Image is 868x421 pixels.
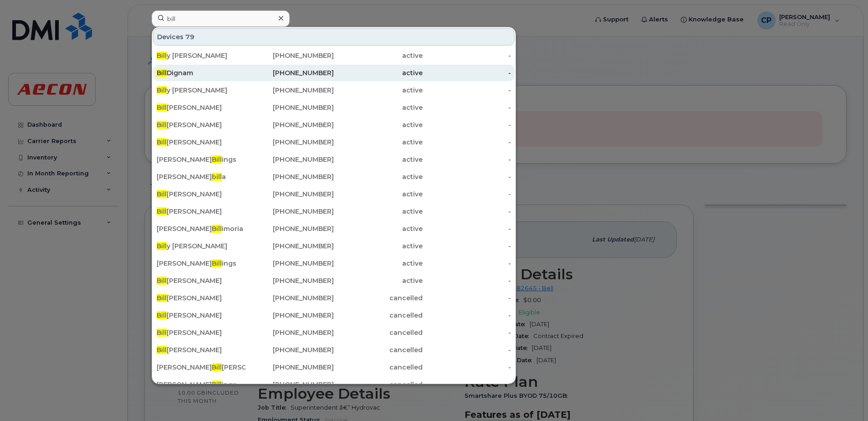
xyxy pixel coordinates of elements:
div: - [423,259,511,268]
div: - [423,345,511,354]
a: Bill[PERSON_NAME][PHONE_NUMBER]active- [153,272,515,289]
div: [PHONE_NUMBER] [245,51,334,60]
span: Bill [157,138,167,146]
div: [PHONE_NUMBER] [245,172,334,181]
div: [PHONE_NUMBER] [245,224,334,233]
a: Bill[PERSON_NAME][PHONE_NUMBER]active- [153,134,515,150]
a: [PERSON_NAME]Bill[PERSON_NAME][PHONE_NUMBER]cancelled- [153,359,515,375]
div: active [334,51,423,60]
span: Bill [157,69,167,77]
div: [PHONE_NUMBER] [245,345,334,354]
span: Bill [212,155,222,164]
div: [PHONE_NUMBER] [245,155,334,164]
div: [PERSON_NAME] [PERSON_NAME] [157,363,245,372]
div: [PERSON_NAME] [157,103,245,112]
div: [PHONE_NUMBER] [245,138,334,147]
div: active [334,276,423,285]
div: [PHONE_NUMBER] [245,363,334,372]
span: Bill [157,346,167,354]
div: - [423,276,511,285]
span: Bill [212,380,222,389]
div: [PHONE_NUMBER] [245,190,334,199]
div: active [334,120,423,129]
div: cancelled [334,345,423,354]
div: [PERSON_NAME] ings [157,259,245,268]
div: [PERSON_NAME] [157,207,245,216]
a: BillDignam[PHONE_NUMBER]active- [153,65,515,81]
div: active [334,259,423,268]
div: cancelled [334,380,423,389]
div: active [334,138,423,147]
div: [PHONE_NUMBER] [245,68,334,77]
div: - [423,380,511,389]
div: [PERSON_NAME] [157,276,245,285]
div: - [423,207,511,216]
div: cancelled [334,328,423,337]
span: Bill [212,363,222,371]
div: [PHONE_NUMBER] [245,276,334,285]
div: [PHONE_NUMBER] [245,311,334,320]
div: y [PERSON_NAME] [157,86,245,95]
div: - [423,155,511,164]
span: Bill [157,121,167,129]
div: - [423,190,511,199]
div: - [423,224,511,233]
div: [PHONE_NUMBER] [245,103,334,112]
a: Billy [PERSON_NAME][PHONE_NUMBER]active- [153,47,515,64]
a: Bill[PERSON_NAME][PHONE_NUMBER]active- [153,99,515,116]
div: - [423,86,511,95]
div: [PERSON_NAME] [157,190,245,199]
a: Bill[PERSON_NAME][PHONE_NUMBER]cancelled- [153,342,515,358]
div: cancelled [334,363,423,372]
div: - [423,172,511,181]
div: active [334,190,423,199]
a: Bill[PERSON_NAME][PHONE_NUMBER]active- [153,203,515,220]
div: active [334,86,423,95]
div: [PERSON_NAME] a [157,172,245,181]
span: bill [212,173,222,181]
span: Bill [157,294,167,302]
div: [PERSON_NAME] ings [157,155,245,164]
div: active [334,207,423,216]
span: Bill [157,329,167,337]
div: [PHONE_NUMBER] [245,328,334,337]
div: cancelled [334,311,423,320]
a: Bill[PERSON_NAME][PHONE_NUMBER]active- [153,186,515,202]
div: - [423,120,511,129]
div: active [334,103,423,112]
div: [PHONE_NUMBER] [245,293,334,303]
a: Bill[PERSON_NAME][PHONE_NUMBER]active- [153,117,515,133]
span: Bill [212,259,222,267]
div: [PHONE_NUMBER] [245,86,334,95]
div: [PHONE_NUMBER] [245,241,334,251]
div: [PHONE_NUMBER] [245,380,334,389]
a: [PERSON_NAME]billa[PHONE_NUMBER]active- [153,169,515,185]
div: cancelled [334,293,423,303]
div: active [334,241,423,251]
span: Bill [157,311,167,319]
div: - [423,103,511,112]
span: Bill [157,103,167,112]
a: Billy [PERSON_NAME][PHONE_NUMBER]active- [153,238,515,254]
span: Bill [212,225,222,233]
a: [PERSON_NAME]Billings[PHONE_NUMBER]active- [153,255,515,272]
div: [PERSON_NAME] [157,138,245,147]
span: 79 [185,32,194,41]
div: [PERSON_NAME] [157,293,245,303]
div: - [423,51,511,60]
span: Bill [157,242,167,250]
div: [PERSON_NAME] [157,311,245,320]
span: Bill [157,207,167,216]
div: - [423,293,511,303]
div: active [334,68,423,77]
div: active [334,172,423,181]
span: Bill [157,190,167,198]
div: [PHONE_NUMBER] [245,120,334,129]
a: [PERSON_NAME]Billings[PHONE_NUMBER]cancelled- [153,376,515,393]
a: [PERSON_NAME]Billimoria[PHONE_NUMBER]active- [153,221,515,237]
span: Bill [157,86,167,94]
div: - [423,311,511,320]
a: Bill[PERSON_NAME][PHONE_NUMBER]cancelled- [153,307,515,323]
div: [PERSON_NAME] ings [157,380,245,389]
div: [PHONE_NUMBER] [245,207,334,216]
